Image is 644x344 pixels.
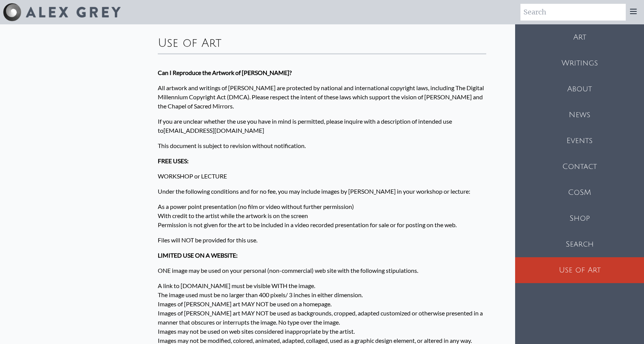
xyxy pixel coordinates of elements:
strong: Can I Reproduce the Artwork of [PERSON_NAME]? [158,69,292,76]
a: About [515,76,644,102]
a: Writings [515,50,644,76]
p: Files will NOT be provided for this use. [158,233,486,248]
p: All artwork and writings of [PERSON_NAME] are protected by national and international copyright l... [158,80,486,114]
a: Art [515,24,644,50]
div: Use of Art [158,30,486,53]
strong: FREE USES: [158,157,189,164]
a: Use of Art [515,257,644,283]
strong: LIMITED USE ON A WEBSITE: [158,252,238,259]
p: WORKSHOP or LECTURE [158,169,486,184]
p: If you are unclear whether the use you have in mind is permitted, please inquire with a descripti... [158,114,486,138]
p: Under the following conditions and for no fee, you may include images by [PERSON_NAME] in your wo... [158,184,486,199]
p: ONE image may be used on your personal (non-commercial) web site with the following stipulations. [158,263,486,278]
a: News [515,102,644,128]
a: Shop [515,205,644,231]
a: Contact [515,154,644,180]
input: Search [520,4,626,21]
a: CoSM [515,180,644,205]
p: This document is subject to revision without notification. [158,138,486,153]
a: Events [515,128,644,154]
p: As a power point presentation (no film or video without further permission) With credit to the ar... [158,199,486,233]
a: Search [515,231,644,257]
